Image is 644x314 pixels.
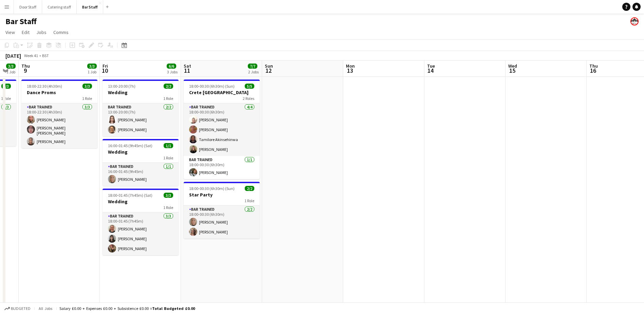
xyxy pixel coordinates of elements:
[164,84,173,89] span: 2/2
[103,139,179,186] app-job-card: 16:00-01:45 (9h45m) (Sat)1/1Wedding1 RoleBar trained1/116:00-01:45 (9h45m)[PERSON_NAME]
[22,53,39,58] span: Week 41
[163,96,173,101] span: 1 Role
[87,64,97,69] span: 3/3
[88,69,96,74] div: 1 Job
[11,306,31,311] span: Budgeted
[248,64,257,69] span: 7/7
[103,103,179,136] app-card-role: Bar trained2/213:00-20:00 (7h)[PERSON_NAME][PERSON_NAME]
[167,64,176,69] span: 6/6
[630,17,639,25] app-user-avatar: Beach Ballroom
[108,143,152,148] span: 16:00-01:45 (9h45m) (Sat)
[184,192,260,198] h3: Star Party
[19,28,32,37] a: Edit
[103,163,179,186] app-card-role: Bar trained1/116:00-01:45 (9h45m)[PERSON_NAME]
[345,67,355,74] span: 13
[34,28,49,37] a: Jobs
[1,96,11,101] span: 1 Role
[508,63,517,69] span: Wed
[103,189,179,255] app-job-card: 18:00-01:45 (7h45m) (Sat)3/3Wedding1 RoleBar trained3/318:00-01:45 (7h45m)[PERSON_NAME][PERSON_NA...
[426,67,435,74] span: 14
[3,28,18,37] a: View
[108,193,152,198] span: 18:00-01:45 (7h45m) (Sat)
[103,89,179,95] h3: Wedding
[184,89,260,95] h3: Crete [GEOGRAPHIC_DATA]
[163,205,173,210] span: 1 Role
[152,306,195,311] span: Total Budgeted £0.00
[167,69,178,74] div: 3 Jobs
[22,29,30,35] span: Edit
[184,156,260,179] app-card-role: Bar trained1/118:00-00:30 (6h30m)[PERSON_NAME]
[103,212,179,255] app-card-role: Bar trained3/318:00-01:45 (7h45m)[PERSON_NAME][PERSON_NAME][PERSON_NAME]
[184,80,260,179] app-job-card: 18:00-00:30 (6h30m) (Sun)5/5Crete [GEOGRAPHIC_DATA]2 RolesBar trained4/418:00-00:30 (6h30m)[PERSO...
[5,29,15,35] span: View
[184,182,260,239] app-job-card: 18:00-00:30 (6h30m) (Sun)2/2Star Party1 RoleBar trained2/218:00-00:30 (6h30m)[PERSON_NAME][PERSON...
[243,96,254,101] span: 2 Roles
[21,103,97,148] app-card-role: Bar trained3/318:00-22:30 (4h30m)[PERSON_NAME][PERSON_NAME] [PERSON_NAME][PERSON_NAME]
[53,29,69,35] span: Comms
[346,63,355,69] span: Mon
[6,64,16,69] span: 3/3
[103,80,179,136] app-job-card: 13:00-20:00 (7h)2/2Wedding1 RoleBar trained2/213:00-20:00 (7h)[PERSON_NAME][PERSON_NAME]
[184,63,191,69] span: Sat
[27,84,62,89] span: 18:00-22:30 (4h30m)
[248,69,259,74] div: 2 Jobs
[59,306,195,311] div: Salary £0.00 + Expenses £0.00 + Subsistence £0.00 =
[163,155,173,160] span: 1 Role
[184,103,260,156] app-card-role: Bar trained4/418:00-00:30 (6h30m)[PERSON_NAME][PERSON_NAME]Tamilore Akinsehinwa[PERSON_NAME]
[507,67,517,74] span: 15
[42,0,77,14] button: Catering staff
[102,67,108,74] span: 10
[164,193,173,198] span: 3/3
[1,84,11,89] span: 3/3
[588,67,598,74] span: 16
[37,306,54,311] span: All jobs
[265,63,273,69] span: Sun
[189,186,235,191] span: 18:00-00:30 (6h30m) (Sun)
[5,16,37,27] h1: Bar Staff
[5,52,21,59] div: [DATE]
[164,143,173,148] span: 1/1
[103,198,179,205] h3: Wedding
[427,63,435,69] span: Tue
[103,149,179,155] h3: Wedding
[21,80,97,148] app-job-card: 18:00-22:30 (4h30m)3/3Dance Proms1 RoleBar trained3/318:00-22:30 (4h30m)[PERSON_NAME][PERSON_NAME...
[244,198,254,203] span: 1 Role
[245,186,254,191] span: 2/2
[77,0,103,14] button: Bar Staff
[14,0,42,14] button: Door Staff
[245,84,254,89] span: 5/5
[21,63,30,69] span: Thu
[42,53,49,58] div: BST
[103,63,108,69] span: Fri
[184,206,260,239] app-card-role: Bar trained2/218:00-00:30 (6h30m)[PERSON_NAME][PERSON_NAME]
[108,84,135,89] span: 13:00-20:00 (7h)
[183,67,191,74] span: 11
[36,29,47,35] span: Jobs
[20,67,30,74] span: 9
[82,84,92,89] span: 3/3
[21,89,97,95] h3: Dance Proms
[264,67,273,74] span: 12
[589,63,598,69] span: Thu
[51,28,71,37] a: Comms
[189,84,235,89] span: 18:00-00:30 (6h30m) (Sun)
[82,96,92,101] span: 1 Role
[3,305,32,312] button: Budgeted
[6,69,15,74] div: 1 Job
